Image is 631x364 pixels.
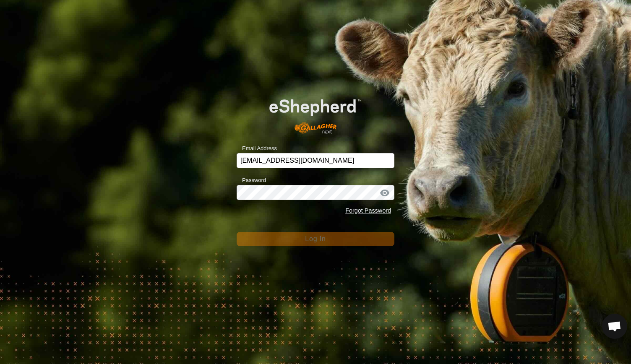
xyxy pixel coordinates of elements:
span: Log In [305,235,326,242]
input: Email Address [237,153,394,168]
label: Email Address [237,144,277,153]
a: Open chat [602,314,627,339]
label: Password [237,176,266,185]
a: Forgot Password [345,207,391,214]
button: Log In [237,232,394,246]
img: E-shepherd Logo [253,86,379,140]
